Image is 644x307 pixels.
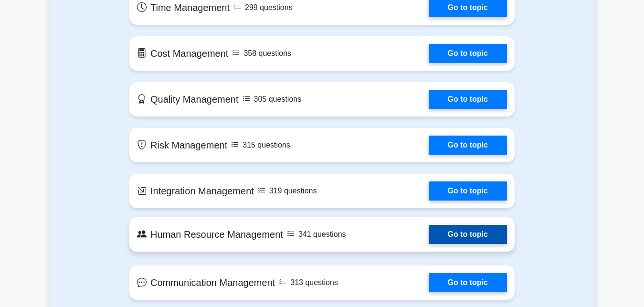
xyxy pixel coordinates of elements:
[429,273,507,292] a: Go to topic
[429,44,507,63] a: Go to topic
[429,90,507,109] a: Go to topic
[429,225,507,244] a: Go to topic
[429,136,507,155] a: Go to topic
[429,181,507,201] a: Go to topic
